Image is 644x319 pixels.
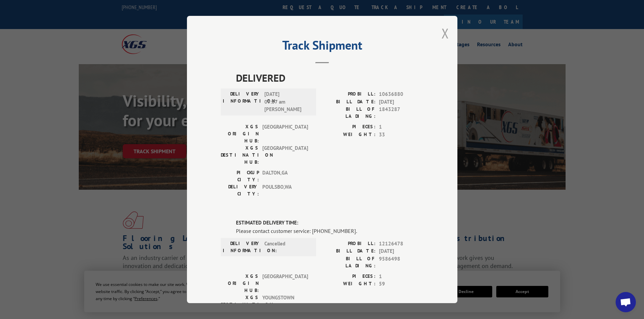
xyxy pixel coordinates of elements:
span: 10636880 [379,90,424,98]
label: BILL DATE: [322,247,376,255]
label: DELIVERY INFORMATION: [223,240,261,254]
label: PIECES: [322,123,376,131]
span: 59 [379,280,424,288]
label: BILL OF LADING: [322,255,376,269]
label: PROBILL: [322,240,376,248]
span: [GEOGRAPHIC_DATA] [262,273,308,294]
span: [DATE] 09:57 am [PERSON_NAME] [264,90,310,113]
span: [GEOGRAPHIC_DATA] [262,144,308,166]
label: PIECES: [322,273,376,281]
label: DELIVERY CITY: [221,183,259,197]
label: WEIGHT: [322,131,376,139]
div: Open chat [616,292,636,312]
label: PROBILL: [322,90,376,98]
span: DALTON , GA [262,169,308,183]
label: ESTIMATED DELIVERY TIME: [236,219,424,227]
div: Please contact customer service: [PHONE_NUMBER]. [236,227,424,235]
span: Cancelled [264,240,310,254]
span: 1843287 [379,106,424,120]
span: [GEOGRAPHIC_DATA] [262,123,308,144]
button: Close modal [442,24,449,42]
span: 1 [379,123,424,131]
span: YOUNGSTOWN [262,294,308,315]
label: PICKUP CITY: [221,169,259,183]
label: XGS ORIGIN HUB: [221,273,259,294]
label: BILL DATE: [322,98,376,106]
span: 9586498 [379,255,424,269]
span: [DATE] [379,98,424,106]
label: DELIVERY INFORMATION: [223,90,261,113]
span: DELIVERED [236,70,424,85]
label: XGS ORIGIN HUB: [221,123,259,144]
h2: Track Shipment [221,41,424,53]
span: POULSBO , WA [262,183,308,197]
span: [DATE] [379,247,424,255]
span: 12126478 [379,240,424,248]
span: 33 [379,131,424,139]
label: XGS DESTINATION HUB: [221,144,259,166]
label: WEIGHT: [322,280,376,288]
span: 1 [379,273,424,281]
label: BILL OF LADING: [322,106,376,120]
label: XGS DESTINATION HUB: [221,294,259,315]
